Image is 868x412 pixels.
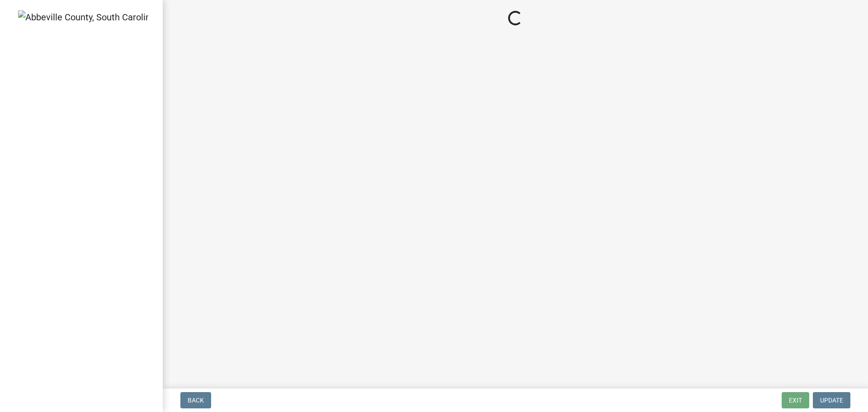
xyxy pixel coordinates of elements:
[820,397,843,404] span: Update
[188,397,204,404] span: Back
[180,392,211,408] button: Back
[782,392,809,408] button: Exit
[18,10,148,24] img: Abbeville County, South Carolina
[813,392,850,408] button: Update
